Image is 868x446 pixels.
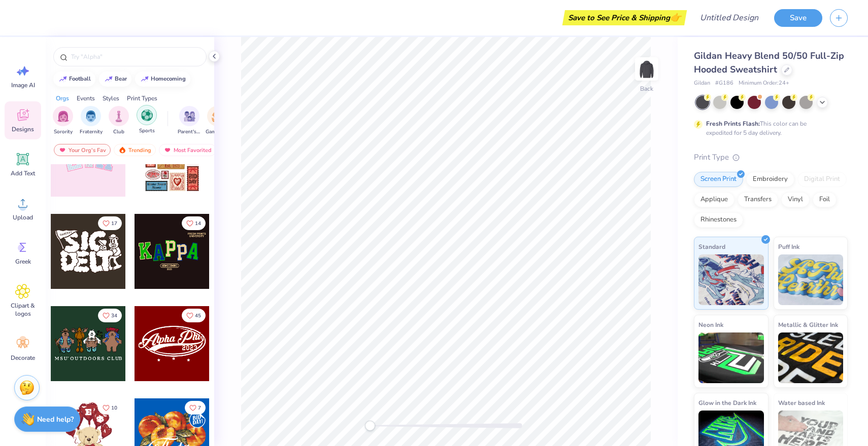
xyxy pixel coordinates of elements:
span: Gildan [694,79,710,88]
span: Standard [698,241,725,252]
img: Club Image [113,110,124,122]
strong: Need help? [37,415,74,424]
div: Your Org's Fav [54,144,111,156]
button: Like [182,216,206,230]
div: Print Types [127,94,157,103]
img: trend_line.gif [59,76,67,82]
div: Back [640,84,653,93]
button: filter button [178,106,201,136]
span: 34 [111,313,117,318]
img: Game Day Image [212,110,223,122]
span: Metallic & Glitter Ink [778,319,838,330]
div: Digital Print [797,172,847,187]
div: filter for Parent's Weekend [178,106,201,136]
button: filter button [206,106,229,136]
img: Fraternity Image [85,110,96,122]
img: trend_line.gif [141,76,149,82]
div: filter for Sorority [53,106,73,136]
button: filter button [137,106,157,136]
span: 17 [111,221,117,226]
div: Events [77,94,95,103]
div: Accessibility label [365,421,375,431]
div: homecoming [151,76,186,82]
img: trend_line.gif [105,76,113,82]
img: Parent's Weekend Image [184,110,195,122]
img: Standard [698,254,764,305]
div: Embroidery [746,172,794,187]
input: Try "Alpha" [70,52,200,62]
span: Add Text [11,169,35,177]
span: Upload [13,213,33,221]
div: Save to See Price & Shipping [565,10,684,25]
span: Neon Ink [698,319,723,330]
div: Orgs [56,94,69,103]
span: Water based Ink [778,397,825,408]
div: football [69,76,91,82]
div: Foil [813,192,837,207]
div: filter for Fraternity [80,106,103,136]
div: Trending [114,144,156,156]
button: homecoming [135,71,190,87]
span: Game Day [206,128,229,136]
span: Glow in the Dark Ink [698,397,756,408]
div: Most Favorited [159,144,216,156]
span: 45 [195,313,201,318]
span: Fraternity [80,128,103,136]
button: bear [99,71,131,87]
img: Sports Image [141,109,153,121]
img: Back [637,59,657,79]
div: bear [115,76,127,82]
div: Rhinestones [694,212,743,228]
span: Gildan Heavy Blend 50/50 Full-Zip Hooded Sweatshirt [694,50,844,76]
img: most_fav.gif [58,146,66,154]
button: Like [182,309,206,322]
div: Transfers [738,192,778,207]
strong: Fresh Prints Flash: [706,120,760,128]
img: Metallic & Glitter Ink [778,332,844,383]
div: filter for Sports [137,105,157,135]
div: Applique [694,192,735,207]
span: Image AI [11,81,35,89]
img: trending.gif [118,146,126,154]
img: Neon Ink [698,332,764,383]
span: Parent's Weekend [178,128,201,136]
div: filter for Game Day [206,106,229,136]
button: football [53,71,95,87]
span: Decorate [11,354,35,362]
button: Like [98,401,122,415]
div: Vinyl [781,192,810,207]
span: 14 [195,221,201,226]
button: Like [98,309,122,322]
span: Club [113,128,124,136]
span: Designs [12,125,34,133]
button: filter button [80,106,103,136]
img: most_fav.gif [163,146,172,154]
div: Print Type [694,152,848,163]
button: Save [774,9,822,27]
span: Sorority [54,128,73,136]
button: Like [185,401,206,415]
span: Sports [139,127,155,135]
span: 7 [198,405,201,411]
button: filter button [53,106,73,136]
div: filter for Club [109,106,129,136]
img: Sorority Image [57,110,69,122]
span: # G186 [715,79,733,88]
span: 👉 [670,11,681,23]
input: Untitled Design [692,8,766,28]
span: Minimum Order: 24 + [739,79,789,88]
div: Styles [103,94,119,103]
span: Puff Ink [778,241,799,252]
div: Screen Print [694,172,743,187]
button: Like [98,216,122,230]
button: filter button [109,106,129,136]
div: This color can be expedited for 5 day delivery. [706,119,831,137]
span: Greek [15,257,31,266]
img: Puff Ink [778,254,844,305]
span: Clipart & logos [6,302,40,318]
span: 10 [111,405,117,411]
